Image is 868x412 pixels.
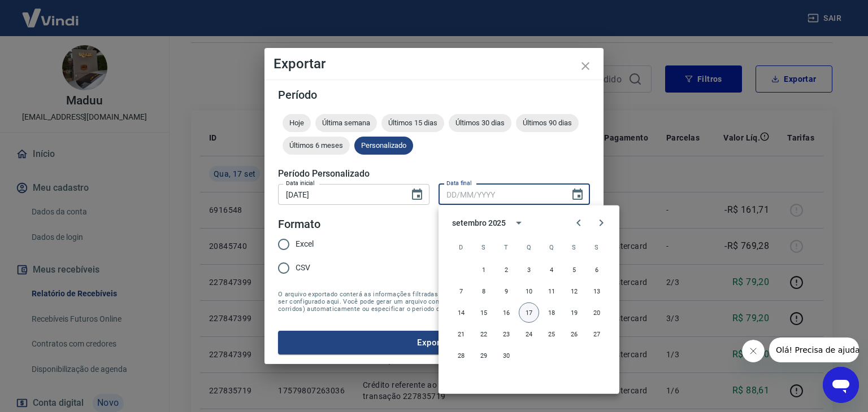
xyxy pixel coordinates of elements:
[823,367,859,403] iframe: Botão para abrir a janela de mensagens
[439,184,562,205] input: DD/MM/YYYY
[381,114,444,132] div: Últimos 15 dias
[587,303,607,323] button: 20
[286,179,315,187] label: Data inicial
[519,236,539,258] span: quarta-feira
[474,345,494,366] button: 29
[541,303,562,323] button: 18
[496,260,517,280] button: 2
[283,137,350,155] div: Últimos 6 meses
[496,324,517,344] button: 23
[587,260,607,280] button: 6
[474,324,494,344] button: 22
[296,262,310,274] span: CSV
[452,217,506,229] div: setembro 2025
[283,114,311,132] div: Hoje
[406,183,428,206] button: Choose date, selected date is 8 de set de 2025
[541,324,562,344] button: 25
[587,236,607,258] span: sábado
[451,281,471,301] button: 7
[566,183,589,206] button: Choose date
[451,303,471,323] button: 14
[496,345,517,366] button: 30
[567,212,590,234] button: Previous month
[451,236,471,258] span: domingo
[283,141,350,150] span: Últimos 6 meses
[496,281,517,301] button: 9
[315,114,377,132] div: Última semana
[516,114,579,132] div: Últimos 90 dias
[516,119,579,127] span: Últimos 90 dias
[564,236,584,258] span: sexta-feira
[446,179,472,187] label: Data final
[742,340,765,362] iframe: Fechar mensagem
[564,260,584,280] button: 5
[496,303,517,323] button: 16
[278,216,320,233] legend: Formato
[519,303,539,323] button: 17
[509,213,528,233] button: calendar view is open, switch to year view
[451,324,471,344] button: 21
[283,119,311,127] span: Hoje
[278,331,590,354] button: Exportar
[474,303,494,323] button: 15
[474,281,494,301] button: 8
[381,119,444,127] span: Últimos 15 dias
[449,114,511,132] div: Últimos 30 dias
[278,89,590,100] h5: Período
[572,52,599,80] button: close
[451,345,471,366] button: 28
[541,260,562,280] button: 4
[354,141,413,150] span: Personalizado
[496,236,517,258] span: terça-feira
[590,212,613,234] button: Next month
[474,260,494,280] button: 1
[354,137,413,155] div: Personalizado
[564,281,584,301] button: 12
[7,8,95,17] span: Olá! Precisa de ajuda?
[296,238,314,250] span: Excel
[587,324,607,344] button: 27
[769,338,859,362] iframe: Mensagem da empresa
[541,281,562,301] button: 11
[519,324,539,344] button: 24
[278,184,401,205] input: DD/MM/YYYY
[278,291,590,313] span: O arquivo exportado conterá as informações filtradas na tela anterior com exceção do período que ...
[587,281,607,301] button: 13
[564,324,584,344] button: 26
[474,236,494,258] span: segunda-feira
[274,57,594,71] h4: Exportar
[315,119,377,127] span: Última semana
[519,260,539,280] button: 3
[541,236,562,258] span: quinta-feira
[278,168,590,179] h5: Período Personalizado
[519,281,539,301] button: 10
[564,303,584,323] button: 19
[449,119,511,127] span: Últimos 30 dias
